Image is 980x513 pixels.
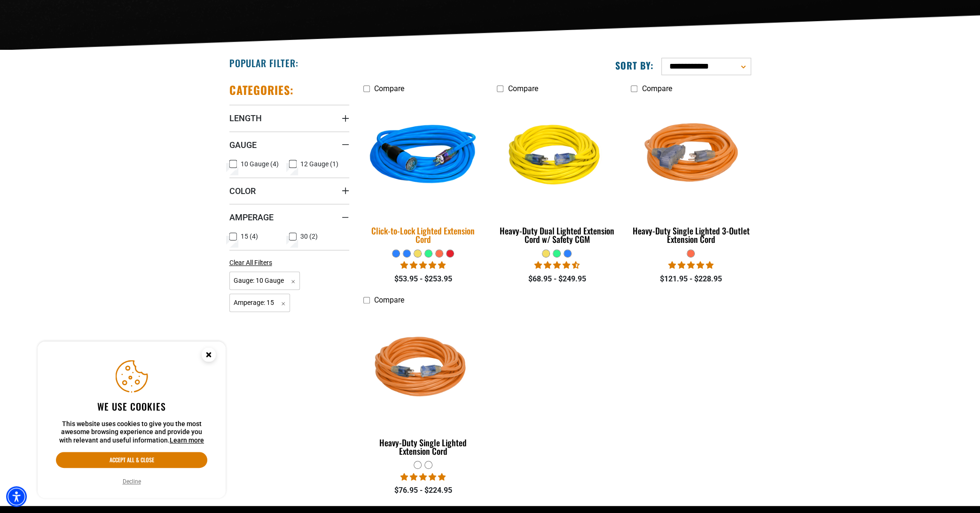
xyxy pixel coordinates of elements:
button: Accept all & close [56,452,207,468]
a: orange Heavy-Duty Single Lighted 3-Outlet Extension Cord [631,98,751,249]
summary: Length [229,105,349,131]
span: Color [229,186,256,196]
span: Compare [508,84,538,93]
a: blue Click-to-Lock Lighted Extension Cord [363,98,483,249]
span: 15 (4) [241,233,258,240]
h2: Categories: [229,83,294,97]
div: Heavy-Duty Dual Lighted Extension Cord w/ Safety CGM [497,226,617,243]
div: Accessibility Menu [6,486,27,507]
h2: Popular Filter: [229,57,298,69]
span: 5.00 stars [668,261,713,270]
span: 10 Gauge (4) [241,161,279,167]
button: Close this option [192,342,226,371]
a: orange Heavy-Duty Single Lighted Extension Cord [363,310,483,461]
div: $68.95 - $249.95 [497,273,617,285]
div: $53.95 - $253.95 [363,273,483,285]
a: Gauge: 10 Gauge [229,276,300,285]
img: orange [632,102,750,210]
span: 5.00 stars [400,473,446,482]
span: Gauge [229,140,257,150]
label: Sort by: [615,59,654,71]
summary: Gauge [229,132,349,158]
span: Length [229,113,262,124]
div: $76.95 - $224.95 [363,485,483,496]
span: 4.64 stars [534,261,580,270]
span: Compare [642,84,672,93]
a: This website uses cookies to give you the most awesome browsing experience and provide you with r... [170,436,204,444]
aside: Cookie Consent [38,342,226,498]
p: This website uses cookies to give you the most awesome browsing experience and provide you with r... [56,420,207,445]
summary: Amperage [229,204,349,230]
span: Compare [374,84,404,93]
h2: We use cookies [56,400,207,412]
a: Clear All Filters [229,258,276,268]
img: orange [364,314,482,422]
div: Heavy-Duty Single Lighted 3-Outlet Extension Cord [631,226,751,243]
span: Clear All Filters [229,259,272,266]
img: blue [357,96,489,217]
span: Gauge: 10 Gauge [229,272,300,290]
img: yellow [498,102,616,210]
span: Amperage [229,212,274,223]
div: Click-to-Lock Lighted Extension Cord [363,226,483,243]
span: Compare [374,295,404,304]
span: 12 Gauge (1) [300,161,338,167]
div: $121.95 - $228.95 [631,273,751,285]
a: yellow Heavy-Duty Dual Lighted Extension Cord w/ Safety CGM [497,98,617,249]
a: Amperage: 15 [229,298,290,307]
span: 30 (2) [300,233,318,240]
div: Heavy-Duty Single Lighted Extension Cord [363,438,483,455]
span: Amperage: 15 [229,294,290,312]
summary: Color [229,178,349,204]
button: Decline [120,477,144,486]
span: 4.87 stars [400,261,446,270]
